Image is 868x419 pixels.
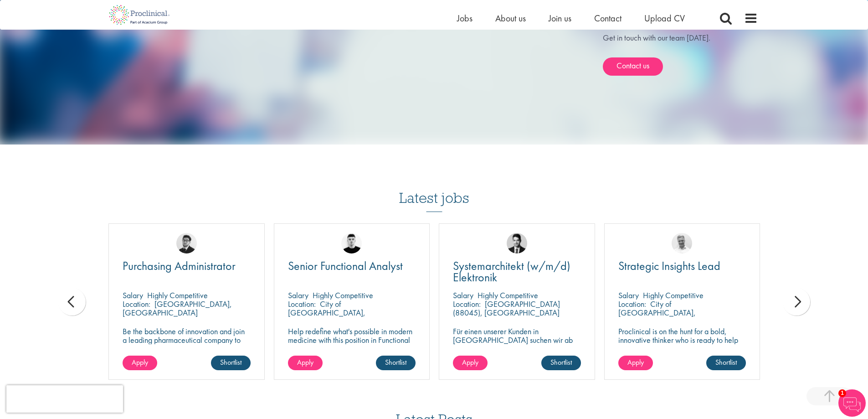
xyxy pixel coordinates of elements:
[147,290,208,300] p: Highly Competitive
[453,258,570,285] span: Systemarchitekt (w/m/d) Elektronik
[453,290,473,300] span: Salary
[618,299,696,326] p: City of [GEOGRAPHIC_DATA], [GEOGRAPHIC_DATA]
[706,356,746,370] a: Shortlist
[288,258,403,274] span: Senior Functional Analyst
[341,233,362,253] img: Patrick Melody
[313,290,373,300] p: Highly Competitive
[618,327,746,362] p: Proclinical is on the hunt for a bold, innovative thinker who is ready to help push the boundarie...
[123,299,150,309] span: Location:
[123,356,157,370] a: Apply
[297,357,313,367] span: Apply
[399,167,469,212] h3: Latest jobs
[453,356,488,370] a: Apply
[6,385,123,413] iframe: reCAPTCHA
[549,12,571,24] a: Join us
[288,290,308,300] span: Salary
[211,356,251,370] a: Shortlist
[123,327,251,362] p: Be the backbone of innovation and join a leading pharmaceutical company to help keep life-changin...
[618,356,653,370] a: Apply
[603,57,663,76] a: Contact us
[288,299,365,326] p: City of [GEOGRAPHIC_DATA], [GEOGRAPHIC_DATA]
[132,357,148,367] span: Apply
[783,288,810,316] div: next
[507,233,527,253] img: Thomas Wenig
[618,299,646,309] span: Location:
[478,290,538,300] p: Highly Competitive
[453,260,581,283] a: Systemarchitekt (w/m/d) Elektronik
[288,299,316,309] span: Location:
[453,299,560,318] p: [GEOGRAPHIC_DATA] (88045), [GEOGRAPHIC_DATA]
[618,258,720,274] span: Strategic Insights Lead
[453,299,481,309] span: Location:
[618,260,746,272] a: Strategic Insights Lead
[123,258,236,274] span: Purchasing Administrator
[643,290,704,300] p: Highly Competitive
[123,260,251,272] a: Purchasing Administrator
[627,357,644,367] span: Apply
[288,260,416,272] a: Senior Functional Analyst
[453,327,581,362] p: Für einen unserer Kunden in [GEOGRAPHIC_DATA] suchen wir ab sofort einen Leitenden Systemarchitek...
[672,233,692,253] img: Joshua Bye
[462,357,478,367] span: Apply
[457,12,473,24] a: Jobs
[288,327,416,353] p: Help redefine what's possible in modern medicine with this position in Functional Analysis!
[838,389,866,417] img: Chatbot
[123,290,143,300] span: Salary
[838,389,846,397] span: 1
[176,233,197,253] img: Todd Wigmore
[495,12,526,24] a: About us
[123,299,232,318] p: [GEOGRAPHIC_DATA], [GEOGRAPHIC_DATA]
[603,32,758,76] div: Get in touch with our team [DATE].
[644,12,685,24] a: Upload CV
[618,290,639,300] span: Salary
[541,356,581,370] a: Shortlist
[594,12,621,24] a: Contact
[288,356,323,370] a: Apply
[58,288,86,316] div: prev
[376,356,416,370] a: Shortlist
